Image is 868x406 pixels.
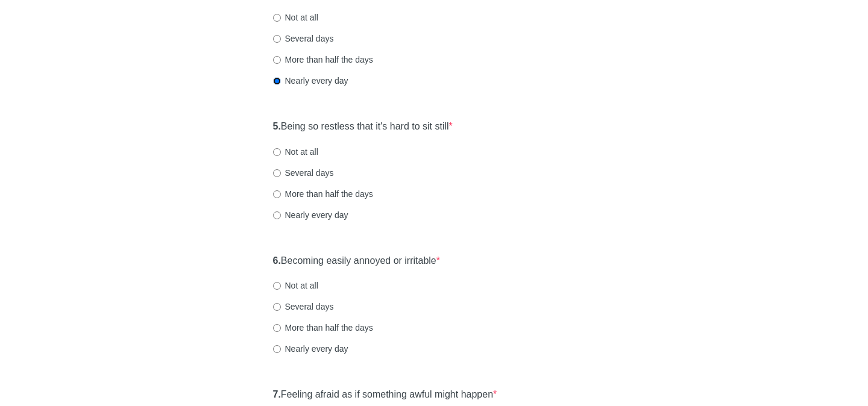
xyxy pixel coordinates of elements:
[273,282,281,290] input: Not at all
[273,169,281,177] input: Several days
[273,280,318,292] label: Not at all
[273,14,281,22] input: Not at all
[273,209,348,221] label: Nearly every day
[273,121,281,131] strong: 5.
[273,322,373,334] label: More than half the days
[273,301,334,313] label: Several days
[273,345,281,353] input: Nearly every day
[273,388,497,402] label: Feeling afraid as if something awful might happen
[273,148,281,156] input: Not at all
[273,75,348,87] label: Nearly every day
[273,190,281,198] input: More than half the days
[273,167,334,179] label: Several days
[273,324,281,332] input: More than half the days
[273,343,348,355] label: Nearly every day
[273,54,373,66] label: More than half the days
[273,33,334,45] label: Several days
[273,303,281,311] input: Several days
[273,188,373,200] label: More than half the days
[273,77,281,85] input: Nearly every day
[273,35,281,43] input: Several days
[273,389,281,399] strong: 7.
[273,120,453,134] label: Being so restless that it's hard to sit still
[273,11,318,23] label: Not at all
[273,146,318,158] label: Not at all
[273,254,441,268] label: Becoming easily annoyed or irritable
[273,255,281,266] strong: 6.
[273,56,281,64] input: More than half the days
[273,211,281,219] input: Nearly every day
